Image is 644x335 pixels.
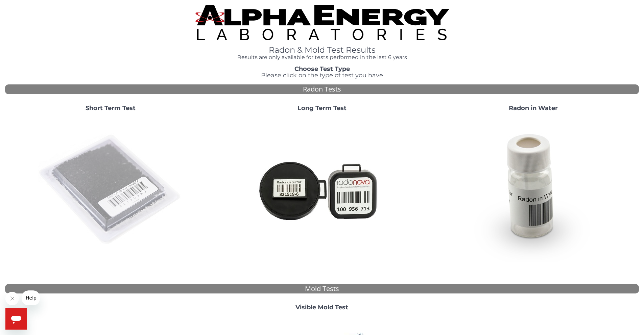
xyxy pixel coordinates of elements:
span: Please click on the type of test you have [261,72,383,79]
iframe: Message from company [22,290,40,305]
img: ShortTerm.jpg [38,117,183,262]
h4: Results are only available for tests performed in the last 6 years [195,54,449,60]
strong: Choose Test Type [294,65,350,73]
strong: Short Term Test [86,104,136,112]
div: Radon Tests [5,84,639,94]
iframe: Button to launch messaging window [5,308,27,330]
strong: Long Term Test [297,104,347,112]
img: TightCrop.jpg [195,5,449,40]
h1: Radon & Mold Test Results [195,46,449,54]
div: Mold Tests [5,284,639,294]
iframe: Close message [5,292,19,305]
img: RadoninWater.jpg [460,117,606,262]
strong: Visible Mold Test [295,304,348,311]
img: Radtrak2vsRadtrak3.jpg [249,117,395,262]
strong: Radon in Water [509,104,558,112]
